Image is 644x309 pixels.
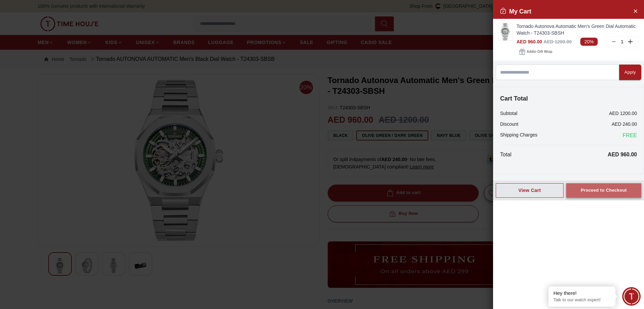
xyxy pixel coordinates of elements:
[608,151,637,159] p: AED 960.00
[517,23,639,36] a: Tornado Autonova Automatic Men's Green Dial Automatic Watch - T24303-SBSH
[500,7,531,16] h2: My Cart
[630,5,641,16] button: Close Account
[581,187,627,194] div: Proceed to Checkout
[609,110,637,117] p: AED 1200.00
[527,48,552,55] span: Add to Gift Wrap
[501,187,558,194] div: View Cart
[619,65,641,80] button: Apply
[553,297,610,303] p: Talk to our watch expert!
[500,131,537,140] p: Shipping Charges
[612,121,637,127] p: AED 240.00
[517,39,542,44] span: AED 960.00
[500,151,512,159] p: Total
[499,23,512,40] img: ...
[625,69,636,76] div: Apply
[500,94,637,103] h4: Cart Total
[622,287,641,306] div: Chat Widget
[620,38,625,45] p: 1
[623,131,637,140] span: FREE
[517,47,555,56] button: Addto Gift Wrap
[500,121,518,127] p: Discount
[543,39,572,44] span: AED 1200.00
[566,183,641,198] button: Proceed to Checkout
[580,38,598,46] span: 20%
[500,110,517,117] p: Subtotal
[553,290,610,297] div: Hey there!
[496,183,563,198] button: View Cart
